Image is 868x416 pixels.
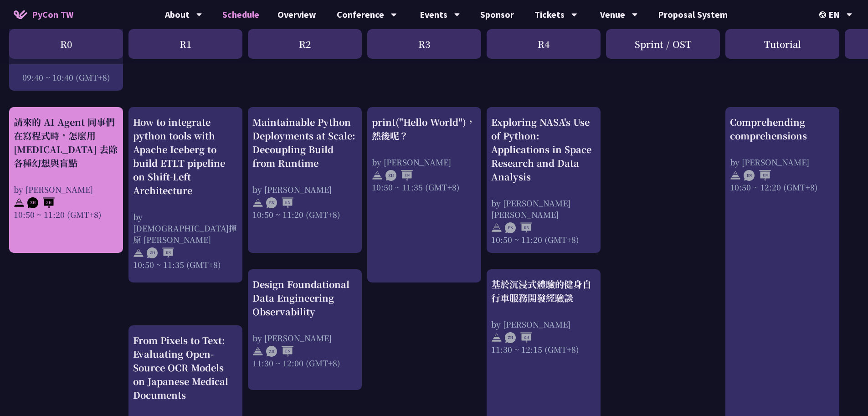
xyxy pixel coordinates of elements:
div: 11:30 ~ 12:15 (GMT+8) [491,344,596,355]
div: 10:50 ~ 11:20 (GMT+8) [252,209,357,220]
div: Design Foundational Data Engineering Observability [252,277,357,318]
span: PyCon TW [32,8,73,21]
a: How to integrate python tools with Apache Iceberg to build ETLT pipeline on Shift-Left Architectu... [133,115,238,275]
img: svg+xml;base64,PHN2ZyB4bWxucz0iaHR0cDovL3d3dy53My5vcmcvMjAwMC9zdmciIHdpZHRoPSIyNCIgaGVpZ2h0PSIyNC... [491,222,502,233]
div: 請來的 AI Agent 同事們在寫程式時，怎麼用 [MEDICAL_DATA] 去除各種幻想與盲點 [14,115,118,170]
div: by [DEMOGRAPHIC_DATA]揮原 [PERSON_NAME] [133,211,238,245]
div: R1 [128,29,242,59]
img: ENEN.5a408d1.svg [266,197,293,208]
div: 10:50 ~ 11:20 (GMT+8) [491,234,596,245]
div: Exploring NASA's Use of Python: Applications in Space Research and Data Analysis [491,115,596,184]
img: svg+xml;base64,PHN2ZyB4bWxucz0iaHR0cDovL3d3dy53My5vcmcvMjAwMC9zdmciIHdpZHRoPSIyNCIgaGVpZ2h0PSIyNC... [372,170,383,181]
div: R4 [487,29,601,59]
div: 10:50 ~ 11:35 (GMT+8) [372,181,477,193]
div: by [PERSON_NAME] [252,184,357,195]
a: Exploring NASA's Use of Python: Applications in Space Research and Data Analysis by [PERSON_NAME]... [491,115,596,245]
img: svg+xml;base64,PHN2ZyB4bWxucz0iaHR0cDovL3d3dy53My5vcmcvMjAwMC9zdmciIHdpZHRoPSIyNCIgaGVpZ2h0PSIyNC... [14,197,25,208]
img: ZHEN.371966e.svg [147,247,174,258]
div: 基於沉浸式體驗的健身自行車服務開發經驗談 [491,277,596,305]
div: R0 [9,29,123,59]
img: svg+xml;base64,PHN2ZyB4bWxucz0iaHR0cDovL3d3dy53My5vcmcvMjAwMC9zdmciIHdpZHRoPSIyNCIgaGVpZ2h0PSIyNC... [252,346,263,357]
a: 請來的 AI Agent 同事們在寫程式時，怎麼用 [MEDICAL_DATA] 去除各種幻想與盲點 by [PERSON_NAME] 10:50 ~ 11:20 (GMT+8) [14,115,118,245]
img: Home icon of PyCon TW 2025 [14,10,27,19]
div: print("Hello World")，然後呢？ [372,115,477,143]
div: R3 [367,29,481,59]
div: 10:50 ~ 11:35 (GMT+8) [133,259,238,270]
img: svg+xml;base64,PHN2ZyB4bWxucz0iaHR0cDovL3d3dy53My5vcmcvMjAwMC9zdmciIHdpZHRoPSIyNCIgaGVpZ2h0PSIyNC... [730,170,741,181]
a: print("Hello World")，然後呢？ by [PERSON_NAME] 10:50 ~ 11:35 (GMT+8) [372,115,477,275]
div: How to integrate python tools with Apache Iceberg to build ETLT pipeline on Shift-Left Architecture [133,115,238,197]
div: Tutorial [725,29,839,59]
div: 11:30 ~ 12:00 (GMT+8) [252,357,357,369]
img: svg+xml;base64,PHN2ZyB4bWxucz0iaHR0cDovL3d3dy53My5vcmcvMjAwMC9zdmciIHdpZHRoPSIyNCIgaGVpZ2h0PSIyNC... [133,247,144,258]
div: Comprehending comprehensions [730,115,835,143]
img: svg+xml;base64,PHN2ZyB4bWxucz0iaHR0cDovL3d3dy53My5vcmcvMjAwMC9zdmciIHdpZHRoPSIyNCIgaGVpZ2h0PSIyNC... [252,197,263,208]
img: ENEN.5a408d1.svg [505,222,532,233]
div: Sprint / OST [606,29,720,59]
img: ZHZH.38617ef.svg [27,197,55,208]
div: by [PERSON_NAME] [730,156,835,168]
div: R2 [248,29,362,59]
img: svg+xml;base64,PHN2ZyB4bWxucz0iaHR0cDovL3d3dy53My5vcmcvMjAwMC9zdmciIHdpZHRoPSIyNCIgaGVpZ2h0PSIyNC... [491,332,502,343]
img: ENEN.5a408d1.svg [744,170,771,181]
div: by [PERSON_NAME] [252,332,357,344]
img: ZHEN.371966e.svg [266,346,293,357]
div: 10:50 ~ 12:20 (GMT+8) [730,181,835,193]
div: by [PERSON_NAME] [PERSON_NAME] [491,197,596,220]
a: PyCon TW [5,3,82,26]
div: by [PERSON_NAME] [372,156,477,168]
div: by [PERSON_NAME] [14,184,118,195]
a: Maintainable Python Deployments at Scale: Decoupling Build from Runtime by [PERSON_NAME] 10:50 ~ ... [252,115,357,245]
div: by [PERSON_NAME] [491,318,596,330]
a: Design Foundational Data Engineering Observability by [PERSON_NAME] 11:30 ~ 12:00 (GMT+8) [252,277,357,382]
div: 10:50 ~ 11:20 (GMT+8) [14,209,118,220]
div: 09:40 ~ 10:40 (GMT+8) [14,72,118,83]
img: ZHZH.38617ef.svg [505,332,532,343]
div: From Pixels to Text: Evaluating Open-Source OCR Models on Japanese Medical Documents [133,334,238,402]
img: ZHEN.371966e.svg [385,170,413,181]
img: Locale Icon [819,11,828,18]
div: Maintainable Python Deployments at Scale: Decoupling Build from Runtime [252,115,357,170]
